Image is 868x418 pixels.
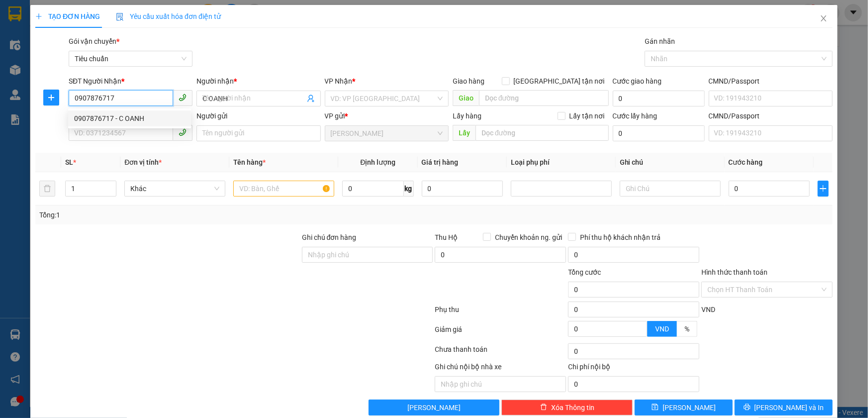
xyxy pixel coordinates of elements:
[616,153,725,172] th: Ghi chú
[325,110,449,121] div: VP gửi
[39,16,138,23] strong: NHẬN HÀNG NHANH - GIAO TỐC HÀNH
[21,69,128,77] span: ----------------------------------------------
[701,306,715,313] span: VND
[116,12,221,20] span: Yêu cầu xuất hóa đơn điện tử
[233,181,334,197] input: VD: Bàn, Ghế
[67,24,109,32] strong: 1900 633 614
[684,325,689,333] span: %
[65,158,73,166] span: SL
[613,125,705,141] input: Cước lấy hàng
[820,14,828,22] span: close
[735,400,833,416] button: printer[PERSON_NAME] và In
[755,402,824,413] span: [PERSON_NAME] và In
[507,153,616,172] th: Loại phụ phí
[39,209,335,220] div: Tổng: 1
[422,181,503,197] input: 0
[4,48,54,58] span: ĐC: Ngã 3 Easim ,[GEOGRAPHIC_DATA]
[491,232,566,243] span: Chuyển khoản ng. gửi
[179,128,187,136] span: phone
[39,181,55,197] button: delete
[501,400,633,416] button: deleteXóa Thông tin
[76,36,125,46] span: VP Nhận: [GEOGRAPHIC_DATA]
[4,60,41,65] span: ĐT:0905 22 58 58
[307,95,315,103] span: user-add
[435,361,566,376] div: Ghi chú nội bộ nhà xe
[69,76,193,87] div: SĐT Người Nhận
[613,112,658,120] label: Cước lấy hàng
[744,404,751,412] span: printer
[369,400,500,416] button: [PERSON_NAME]
[645,37,675,45] label: Gán nhãn
[44,94,59,102] span: plus
[37,5,139,15] span: CTY TNHH DLVT TIẾN OANH
[434,344,568,361] div: Chưa thanh toán
[196,110,320,121] div: Người gửi
[68,110,191,126] div: 0907876717 - C OANH
[124,158,162,166] span: Đơn vị tính
[620,181,721,197] input: Ghi Chú
[434,304,568,321] div: Phụ thu
[729,158,763,166] span: Cước hàng
[613,77,662,85] label: Cước giao hàng
[331,126,443,141] span: Cư Kuin
[551,402,594,413] span: Xóa Thông tin
[302,233,357,241] label: Ghi chú đơn hàng
[635,400,733,416] button: save[PERSON_NAME]
[196,76,320,87] div: Người nhận
[179,94,187,102] span: phone
[360,158,395,166] span: Định lượng
[510,76,609,87] span: [GEOGRAPHIC_DATA] tận nơi
[810,5,838,33] button: Close
[76,47,139,58] span: ĐC: 804 Song Hành, XLHN, P Hiệp Phú Q9
[818,185,828,193] span: plus
[709,76,833,87] div: CMND/Passport
[69,37,119,45] span: Gói vận chuyển
[4,38,61,43] span: VP Gửi: [PERSON_NAME]
[453,125,476,141] span: Lấy
[407,402,461,413] span: [PERSON_NAME]
[566,110,609,121] span: Lấy tận nơi
[818,181,829,197] button: plus
[404,181,414,197] span: kg
[613,91,705,106] input: Cước giao hàng
[709,110,833,121] div: CMND/Passport
[233,158,266,166] span: Tên hàng
[35,12,100,20] span: TẠO ĐƠN HÀNG
[422,158,459,166] span: Giá trị hàng
[74,113,185,124] div: 0907876717 - C OANH
[453,112,482,120] span: Lấy hàng
[76,60,114,65] span: ĐT: 0935 82 08 08
[435,376,566,392] input: Nhập ghi chú
[576,232,665,243] span: Phí thu hộ khách nhận trả
[4,6,29,31] img: logo
[453,77,484,85] span: Giao hàng
[35,13,42,20] span: plus
[663,402,716,413] span: [PERSON_NAME]
[476,125,609,141] input: Dọc đường
[130,181,219,196] span: Khác
[652,404,659,412] span: save
[116,13,124,21] img: icon
[479,90,609,106] input: Dọc đường
[43,90,59,105] button: plus
[302,247,433,263] input: Ghi chú đơn hàng
[453,90,479,106] span: Giao
[568,268,601,276] span: Tổng cước
[325,77,353,85] span: VP Nhận
[701,268,768,276] label: Hình thức thanh toán
[540,404,547,412] span: delete
[568,361,699,376] div: Chi phí nội bộ
[655,325,669,333] span: VND
[435,233,458,241] span: Thu Hộ
[75,51,187,66] span: Tiêu chuẩn
[434,324,568,341] div: Giảm giá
